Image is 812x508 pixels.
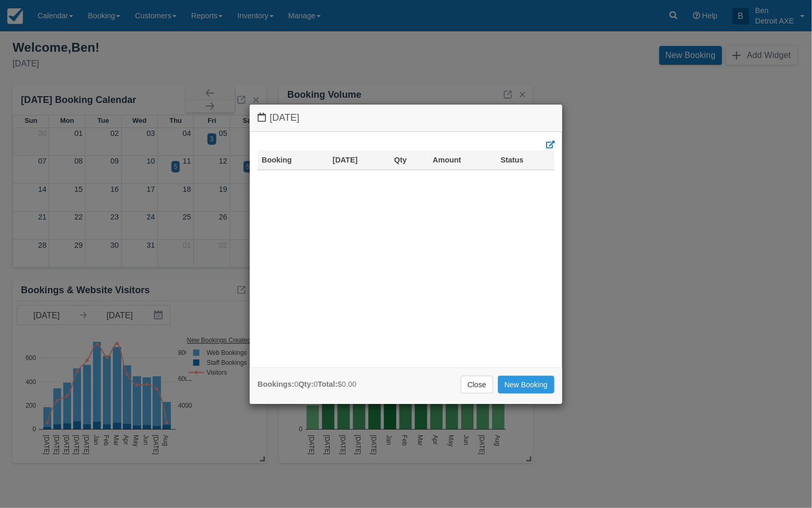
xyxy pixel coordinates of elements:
[262,156,292,164] a: Booking
[258,379,356,390] div: 0 0 $0.00
[258,380,294,388] strong: Bookings:
[318,380,338,388] strong: Total:
[433,156,461,164] a: Amount
[298,380,314,388] strong: Qty:
[498,376,555,394] a: New Booking
[394,156,407,164] a: Qty
[461,376,493,394] a: Close
[501,156,524,164] a: Status
[333,156,358,164] a: [DATE]
[258,112,554,123] h4: [DATE]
